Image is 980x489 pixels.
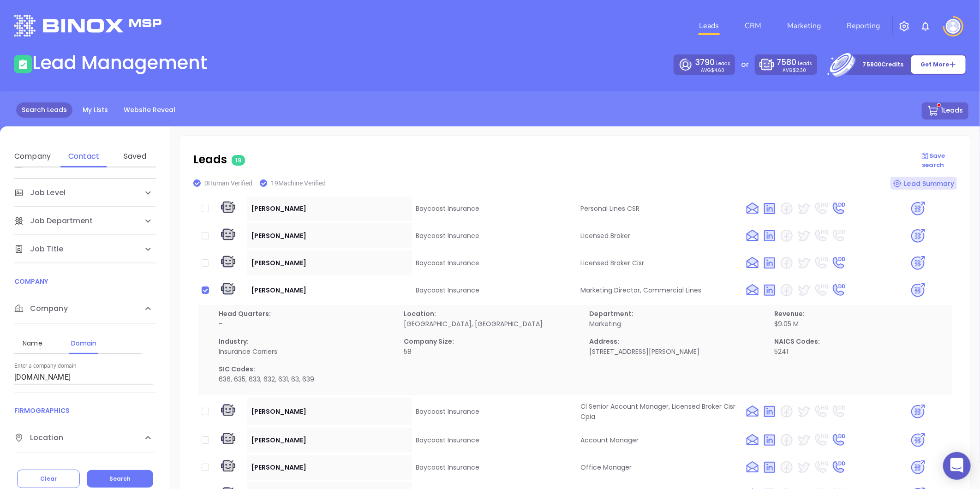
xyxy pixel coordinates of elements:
img: phone DD yes [831,201,846,216]
p: - [219,319,393,329]
img: email yes [745,460,760,475]
img: phone HQ no [813,433,829,447]
img: facebook no [779,283,794,298]
p: Save search [909,151,957,169]
img: psa [910,432,926,448]
p: COMPANY [14,276,156,286]
p: Marketing [589,319,764,329]
p: or [741,59,749,70]
span: Search [109,475,131,483]
p: FIRMOGRAPHICS [14,406,156,416]
td: Licensed Broker Cisr [577,250,741,275]
p: Department: [589,309,764,319]
div: Company [14,151,51,162]
span: 0 Human Verified [204,179,252,187]
img: facebook no [779,433,794,447]
img: linkedin yes [762,283,777,298]
p: Leads [777,57,812,68]
p: AVG [701,68,725,72]
img: machine verify [219,200,237,217]
img: phone DD no [831,404,846,419]
p: [GEOGRAPHIC_DATA], [GEOGRAPHIC_DATA] [404,319,579,329]
span: $4.60 [711,67,725,74]
td: Baycoast Insurance [412,428,577,453]
td: Baycoast Insurance [412,196,577,221]
div: Name [14,338,51,349]
a: CRM [741,17,765,35]
img: psa [910,282,926,298]
img: phone DD yes [831,283,846,298]
img: twitter yes [796,228,811,243]
p: Address: [589,336,764,346]
div: Saved [117,151,153,162]
p: SIC Codes: [219,364,393,374]
span: [PERSON_NAME] [251,435,306,445]
img: phone HQ no [813,228,829,243]
p: $9.05 M [775,319,949,329]
p: Company Size: [404,336,579,346]
div: Domain [66,338,102,349]
img: linkedin yes [762,433,777,447]
div: Job Department [14,207,156,235]
img: psa [910,255,926,271]
img: machine verify [219,227,237,244]
img: linkedin yes [762,201,777,216]
td: Personal Lines CSR [577,196,741,221]
a: My Lists [77,102,114,118]
button: Clear [17,470,80,488]
a: Leads [695,17,723,35]
label: Enter a company domain [14,364,77,369]
img: email yes [745,283,760,298]
img: phone HQ no [813,283,829,298]
p: Industry: [219,336,393,346]
img: linkedin yes [762,256,777,270]
img: email yes [745,228,760,243]
img: facebook no [779,228,794,243]
span: Job Department [14,215,93,227]
span: [PERSON_NAME] [251,258,306,268]
a: Search Leads [16,102,72,118]
p: 75800 Credits [863,60,904,69]
img: email yes [745,201,760,216]
img: phone DD yes [831,433,846,447]
button: 1Leads [922,102,968,119]
a: Website Reveal [118,102,181,118]
span: 19 Machine Verified [271,179,326,187]
span: Clear [40,475,57,483]
img: machine verify [219,431,237,449]
div: Location [14,423,156,453]
img: facebook no [779,404,794,419]
img: linkedin yes [762,460,777,475]
img: facebook no [779,460,794,475]
span: [PERSON_NAME] [251,204,306,213]
img: phone DD yes [831,460,846,475]
img: machine verify [219,459,237,476]
img: twitter yes [796,283,811,298]
img: logo [14,15,161,36]
img: twitter yes [796,404,811,419]
td: Licensed Broker [577,223,741,248]
h1: Lead Management [32,52,207,74]
img: facebook no [779,256,794,270]
p: NAICS Codes: [775,336,949,346]
span: Job Level [14,187,66,198]
img: iconSetting [899,21,910,32]
img: phone DD no [831,228,846,243]
p: 636, 635, 633, 632, 631, 63, 639 [219,374,393,384]
span: Job Title [14,244,63,255]
p: Head Quarters: [219,309,393,319]
img: twitter yes [796,256,811,270]
span: $2.30 [793,67,807,74]
img: psa [910,459,926,476]
span: [PERSON_NAME] [251,407,306,416]
img: email yes [745,433,760,447]
span: 7580 [777,57,796,68]
button: Search [87,470,153,488]
button: Get More [911,55,966,74]
span: Location [14,432,63,443]
img: twitter yes [796,433,811,447]
p: 5241 [775,346,949,357]
td: Office Manager [577,455,741,480]
td: Marketing Director, Commercial Lines [577,278,741,303]
img: phone HQ no [813,404,829,419]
